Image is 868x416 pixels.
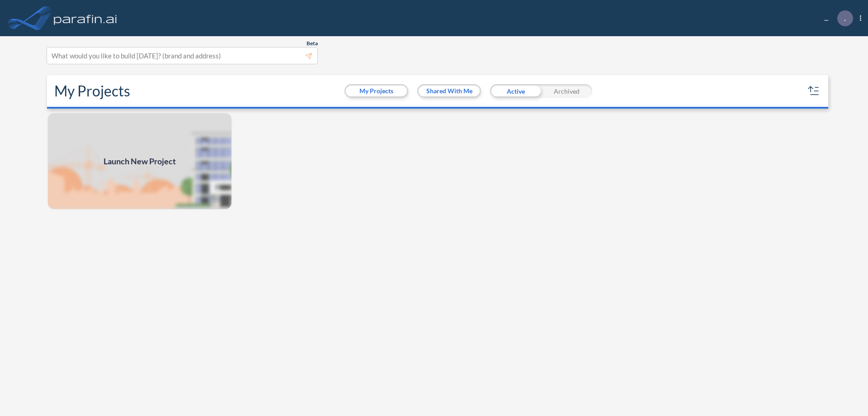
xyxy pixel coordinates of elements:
[807,84,821,98] button: sort
[54,82,130,100] h2: My Projects
[346,86,407,96] button: My Projects
[811,10,861,26] div: ...
[104,155,176,167] span: Launch New Project
[419,86,480,96] button: Shared With Me
[47,112,232,210] img: add
[541,84,592,98] div: Archived
[844,14,846,22] p: .
[47,112,232,210] a: Launch New Project
[307,40,318,47] span: Beta
[52,9,119,27] img: logo
[490,84,541,98] div: Active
